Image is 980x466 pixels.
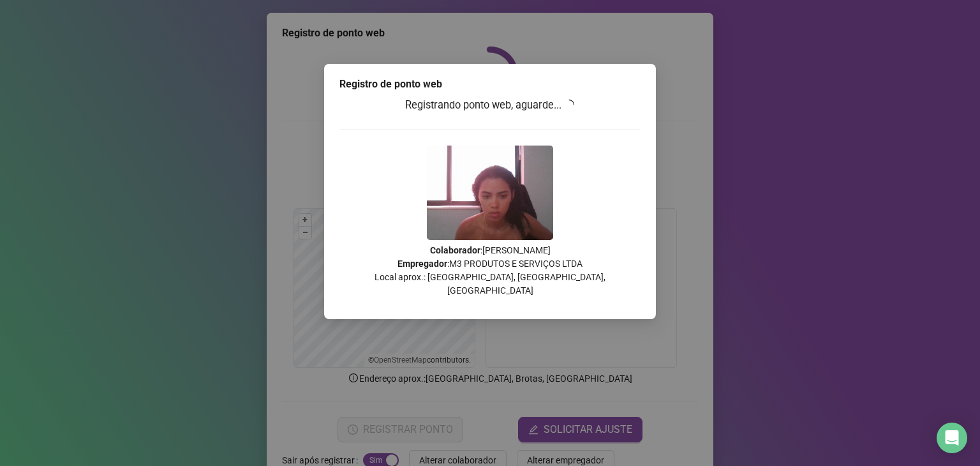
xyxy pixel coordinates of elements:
[339,244,641,297] p: : [PERSON_NAME] : M3 PRODUTOS E SERVIÇOS LTDA Local aprox.: [GEOGRAPHIC_DATA], [GEOGRAPHIC_DATA],...
[937,423,967,453] div: Open Intercom Messenger
[339,97,641,114] h3: Registrando ponto web, aguarde...
[430,245,480,255] strong: Colaborador
[339,77,641,92] div: Registro de ponto web
[427,146,553,240] img: 9k=
[564,100,574,110] span: loading
[397,259,447,269] strong: Empregador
